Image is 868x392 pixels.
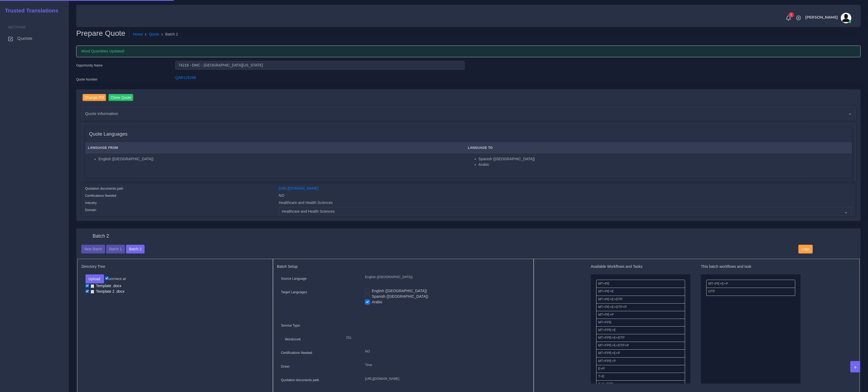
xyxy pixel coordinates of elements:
[596,319,685,327] li: MT+FPE
[784,15,793,21] a: 1
[596,280,685,288] li: MT+PE
[85,208,96,212] label: Domain
[76,46,861,57] div: Word Quantities Updated!
[85,186,123,191] label: Quotation documents path
[281,364,290,369] label: Driver
[596,349,685,357] li: MT+FPE+E+P
[281,350,312,355] label: Certifications Needed
[98,156,462,162] li: English ([GEOGRAPHIC_DATA])
[479,156,849,162] li: Spanish ([GEOGRAPHIC_DATA])
[109,94,134,101] input: Clone Quote
[596,334,685,342] li: MT+FPE+E+DTP
[126,247,145,251] a: Batch 2
[1,6,58,15] a: Trusted Translations
[789,12,794,17] span: 1
[76,29,129,38] h2: Prepare Quote
[4,33,65,44] a: Quotes
[106,245,125,254] button: Batch 1
[85,110,118,117] span: Quote information
[133,32,143,37] a: Home
[281,378,319,382] label: Quotation documents path
[596,311,685,319] li: MT+PE+P
[346,335,521,341] p: 251
[149,32,159,37] a: Quote
[275,193,856,200] div: NO
[365,349,525,354] p: NO
[372,294,428,299] label: Spanish ([GEOGRAPHIC_DATA])
[465,142,852,153] th: Language To
[85,201,97,205] label: Industry
[596,380,685,388] li: T+E+DTP
[93,233,109,239] h4: Batch 2
[596,342,685,350] li: MT+FPE+E+DTP+P
[126,245,145,254] button: Batch 2
[105,277,126,281] label: un/check all
[479,162,849,167] li: Arabic
[706,288,795,296] li: DTP
[85,193,116,198] label: Certifications Needed
[85,142,465,153] th: Language From
[279,186,318,190] a: [URL][DOMAIN_NAME]
[365,362,525,368] p: Time
[86,274,104,283] button: Upload
[106,247,125,251] a: Batch 1
[596,288,685,296] li: MT+PE+E
[701,264,800,269] h5: This batch workflows and task
[365,274,525,280] p: English ([GEOGRAPHIC_DATA])
[841,13,851,23] img: avatar
[596,365,685,373] li: E+P
[82,264,269,269] h5: Directory Tree
[372,299,383,305] label: Arabic
[281,290,307,295] label: Target Languages
[83,94,106,101] input: Change PM
[105,277,109,280] input: un/check all
[89,289,127,294] a: Template 2 .docx
[281,323,301,328] label: Service Type:
[365,376,525,382] p: [URL][DOMAIN_NAME]
[596,357,685,365] li: MT+FPE+P
[82,107,856,120] div: Quote information
[596,296,685,304] li: MT+PE+E+DTP
[706,280,795,288] li: MT+PE+E+P
[277,264,529,269] h5: Batch Setup
[372,288,427,294] label: English ([GEOGRAPHIC_DATA])
[596,303,685,311] li: MT+PE+E+DTP+P
[81,247,105,251] a: New Batch
[89,131,128,137] h4: Quote Languages
[175,75,196,80] a: QAR125299
[805,15,838,19] span: [PERSON_NAME]
[281,276,307,281] label: Source Language
[798,245,812,254] button: Logs
[76,63,103,68] label: Opportunity Name
[17,35,32,41] span: Quotes
[275,200,856,207] div: Healthcare and Health Sciences
[285,337,301,342] label: Wordcount
[802,247,809,251] span: Logs
[596,326,685,334] li: MT+FPE+E
[803,13,853,23] a: [PERSON_NAME]avatar
[89,283,123,288] a: Template .docx
[81,245,105,254] button: New Batch
[1,7,58,14] h2: Trusted Translations
[159,32,178,37] li: Batch 2
[596,373,685,381] li: T+E
[76,77,97,82] label: Quote Number
[591,264,690,269] h5: Available Workflows and Tasks
[8,25,26,29] span: Sections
